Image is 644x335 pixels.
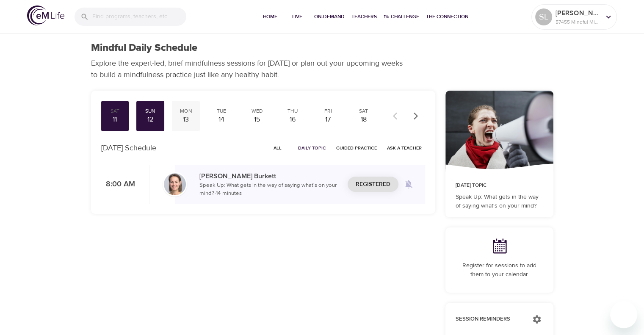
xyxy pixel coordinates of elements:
[336,144,377,152] span: Guided Practice
[91,42,197,54] h1: Mindful Daily Schedule
[211,108,232,115] div: Tue
[91,58,409,80] p: Explore the expert-led, brief mindfulness sessions for [DATE] or plan out your upcoming weeks to ...
[384,12,419,21] span: 1% Challenge
[348,177,398,192] button: Registered
[101,179,135,190] p: 8:00 AM
[282,115,303,125] div: 16
[105,108,126,115] div: Sat
[353,108,374,115] div: Sat
[260,12,280,21] span: Home
[456,193,543,210] p: Speak Up: What gets in the way of saying what's on your mind?
[535,8,552,25] div: SL
[387,144,422,152] span: Ask a Teacher
[287,12,307,21] span: Live
[211,115,232,125] div: 14
[356,179,390,190] span: Registered
[556,8,600,18] p: [PERSON_NAME]
[175,108,196,115] div: Mon
[264,141,291,155] button: All
[398,174,419,194] span: Remind me when a class goes live every Sunday at 8:00 AM
[426,12,468,21] span: The Connection
[298,144,326,152] span: Daily Topic
[384,141,425,155] button: Ask a Teacher
[140,108,161,115] div: Sun
[268,144,288,152] span: All
[199,171,341,181] p: [PERSON_NAME] Burkett
[246,115,268,125] div: 15
[318,108,339,115] div: Fri
[314,12,345,21] span: On-Demand
[610,301,637,328] iframe: Button to launch messaging window
[318,115,339,125] div: 17
[164,173,186,195] img: Deanna_Burkett-min.jpg
[140,115,161,125] div: 12
[101,142,156,154] p: [DATE] Schedule
[295,141,329,155] button: Daily Topic
[246,108,268,115] div: Wed
[353,115,374,125] div: 18
[351,12,377,21] span: Teachers
[333,141,380,155] button: Guided Practice
[282,108,303,115] div: Thu
[27,6,64,25] img: logo
[92,8,186,26] input: Find programs, teachers, etc...
[556,18,600,26] p: 57455 Mindful Minutes
[199,181,341,198] p: Speak Up: What gets in the way of saying what's on your mind? · 14 minutes
[456,261,543,279] p: Register for sessions to add them to your calendar
[456,182,543,189] p: [DATE] Topic
[456,315,524,324] p: Session Reminders
[105,115,126,125] div: 11
[175,115,196,125] div: 13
